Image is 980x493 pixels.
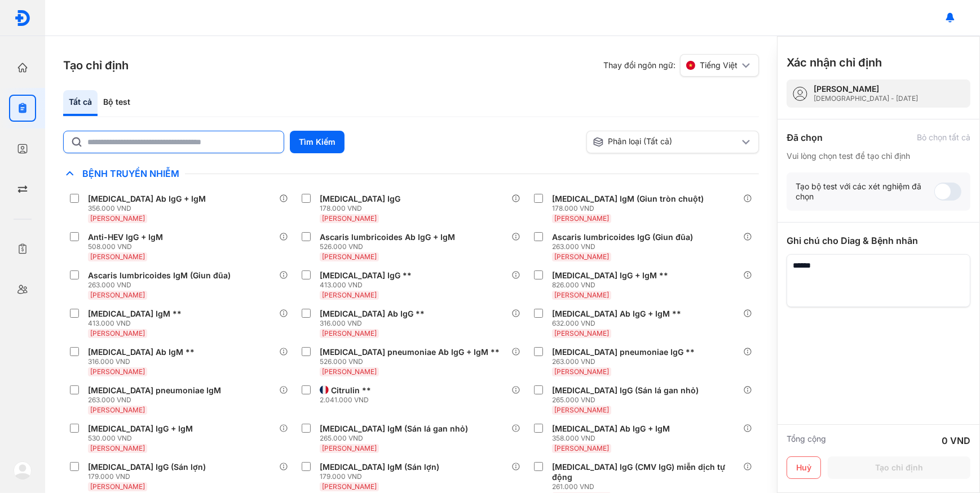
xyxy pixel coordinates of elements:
[88,194,206,204] div: [MEDICAL_DATA] Ab IgG + IgM
[554,291,609,299] span: [PERSON_NAME]
[320,462,439,472] div: [MEDICAL_DATA] IgM (Sán lợn)
[88,232,163,242] div: Anti-HEV IgG + IgM
[88,204,210,213] div: 356.000 VND
[552,270,668,281] div: [MEDICAL_DATA] IgG + IgM **
[320,242,460,251] div: 526.000 VND
[88,270,231,281] div: Ascaris lumbricoides IgM (Giun đũa)
[552,424,670,434] div: [MEDICAL_DATA] Ab IgG + IgM
[828,456,970,479] button: Tạo chỉ định
[787,151,970,161] div: Vui lòng chọn test để tạo chỉ định
[88,242,167,251] div: 508.000 VND
[593,136,740,148] div: Phân loại (Tất cả)
[320,424,468,434] div: [MEDICAL_DATA] IgM (Sán lá gan nhỏ)
[290,131,345,153] button: Tìm Kiếm
[796,181,934,202] div: Tạo bộ test với các xét nghiệm đã chọn
[814,84,918,94] div: [PERSON_NAME]
[554,214,609,223] span: [PERSON_NAME]
[331,385,371,396] div: Citrulin **
[88,347,195,357] div: [MEDICAL_DATA] Ab IgM **
[322,252,377,261] span: [PERSON_NAME]
[552,434,674,443] div: 358.000 VND
[88,309,182,319] div: [MEDICAL_DATA] IgM **
[917,132,970,143] div: Bỏ chọn tất cả
[787,131,823,144] div: Đã chọn
[603,54,759,77] div: Thay đổi ngôn ngữ:
[322,329,377,337] span: [PERSON_NAME]
[552,347,695,357] div: [MEDICAL_DATA] pneumoniae IgG **
[320,357,504,366] div: 526.000 VND
[700,60,738,70] span: Tiếng Việt
[320,472,444,481] div: 179.000 VND
[14,461,32,479] img: logo
[90,406,145,414] span: [PERSON_NAME]
[320,204,405,213] div: 178.000 VND
[320,319,429,328] div: 316.000 VND
[90,482,145,491] span: [PERSON_NAME]
[88,319,186,328] div: 413.000 VND
[322,367,377,376] span: [PERSON_NAME]
[90,252,145,261] span: [PERSON_NAME]
[814,94,918,103] div: [DEMOGRAPHIC_DATA] - [DATE]
[88,462,206,472] div: [MEDICAL_DATA] IgG (Sán lợn)
[90,444,145,452] span: [PERSON_NAME]
[90,329,145,337] span: [PERSON_NAME]
[88,472,210,481] div: 179.000 VND
[787,234,970,247] div: Ghi chú cho Diag & Bệnh nhân
[552,396,703,405] div: 265.000 VND
[552,462,739,482] div: [MEDICAL_DATA] IgG (CMV IgG) miễn dịch tự động
[322,291,377,299] span: [PERSON_NAME]
[552,194,704,204] div: [MEDICAL_DATA] IgM (Giun tròn chuột)
[63,90,98,116] div: Tất cả
[90,214,145,223] span: [PERSON_NAME]
[63,57,129,73] h3: Tạo chỉ định
[552,357,699,366] div: 263.000 VND
[88,385,221,396] div: [MEDICAL_DATA] pneumoniae IgM
[552,482,743,491] div: 261.000 VND
[88,357,199,366] div: 316.000 VND
[554,406,609,414] span: [PERSON_NAME]
[552,385,699,396] div: [MEDICAL_DATA] IgG (Sán lá gan nhỏ)
[320,434,473,443] div: 265.000 VND
[552,204,708,213] div: 178.000 VND
[88,281,235,290] div: 263.000 VND
[14,10,31,26] img: logo
[88,396,226,405] div: 263.000 VND
[88,424,193,434] div: [MEDICAL_DATA] IgG + IgM
[88,434,197,443] div: 530.000 VND
[322,482,377,491] span: [PERSON_NAME]
[320,232,455,242] div: Ascaris lumbricoides Ab IgG + IgM
[787,55,882,70] h3: Xác nhận chỉ định
[554,329,609,337] span: [PERSON_NAME]
[322,214,377,223] span: [PERSON_NAME]
[554,367,609,376] span: [PERSON_NAME]
[554,444,609,452] span: [PERSON_NAME]
[552,281,673,290] div: 826.000 VND
[552,242,698,251] div: 263.000 VND
[552,309,681,319] div: [MEDICAL_DATA] Ab IgG + IgM **
[320,347,500,357] div: [MEDICAL_DATA] pneumoniae Ab IgG + IgM **
[320,194,400,204] div: [MEDICAL_DATA] IgG
[320,270,412,281] div: [MEDICAL_DATA] IgG **
[787,434,826,447] div: Tổng cộng
[787,456,821,479] button: Huỷ
[552,319,686,328] div: 632.000 VND
[77,168,185,179] span: Bệnh Truyền Nhiễm
[942,434,970,447] div: 0 VND
[554,252,609,261] span: [PERSON_NAME]
[320,281,416,290] div: 413.000 VND
[552,232,693,242] div: Ascaris lumbricoides IgG (Giun đũa)
[90,291,145,299] span: [PERSON_NAME]
[98,90,136,116] div: Bộ test
[320,396,376,405] div: 2.041.000 VND
[320,309,425,319] div: [MEDICAL_DATA] Ab IgG **
[90,367,145,376] span: [PERSON_NAME]
[322,444,377,452] span: [PERSON_NAME]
